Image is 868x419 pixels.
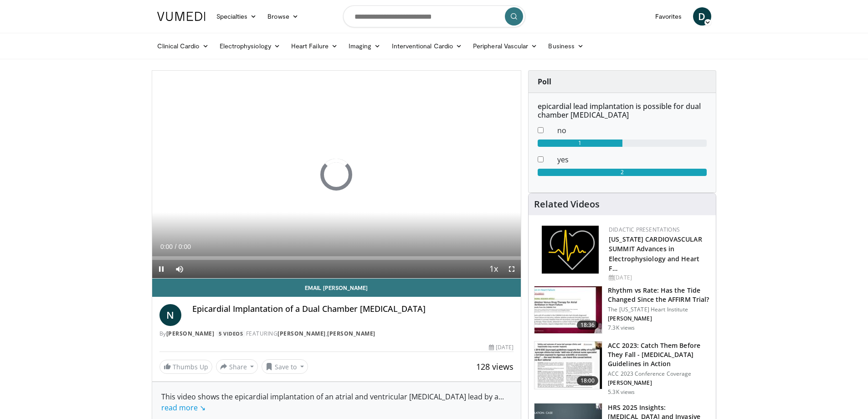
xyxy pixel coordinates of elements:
img: ec2c7e4b-2e60-4631-8939-1325775bd3e0.150x105_q85_crop-smart_upscale.jpg [534,286,602,334]
span: ... [161,392,504,413]
a: [US_STATE] CARDIOVASCULAR SUMMIT Advances in Electrophysiology and Heart F… [609,235,702,272]
img: cd699879-f8fc-4759-a0d5-b7dd06ea46bd.150x105_q85_crop-smart_upscale.jpg [534,341,602,389]
video-js: Video Player [152,71,521,279]
span: 18:36 [577,321,599,330]
a: [PERSON_NAME] [277,330,326,337]
span: 0:00 [160,243,173,250]
dd: no [550,125,714,136]
img: VuMedi Logo [157,12,205,21]
h3: Rhythm vs Rate: Has the Tide Changed Since the AFFIRM Trial? [608,286,710,304]
a: Email [PERSON_NAME] [152,279,521,297]
a: Thumbs Up [159,360,212,374]
a: [PERSON_NAME] [327,330,375,337]
button: Fullscreen [503,260,521,278]
a: Favorites [650,7,688,26]
a: 18:00 ACC 2023: Catch Them Before They Fall - [MEDICAL_DATA] Guidelines in Action ACC 2023 Confer... [534,341,710,396]
p: ACC 2023 Conference Coverage [608,370,710,378]
a: 5 Videos [216,330,246,338]
div: [DATE] [609,274,709,282]
p: [PERSON_NAME] [608,379,710,387]
span: / [175,243,177,250]
a: Specialties [211,7,262,26]
span: 0:00 [179,243,191,250]
a: read more ↘ [161,403,205,413]
h4: Related Videos [534,199,600,210]
div: 2 [538,169,707,176]
h4: Epicardial Implantation of a Dual Chamber [MEDICAL_DATA] [192,304,514,314]
div: 1 [538,140,622,147]
a: [PERSON_NAME] [166,330,215,337]
button: Pause [152,260,170,278]
h6: epicardial lead implantation is possible for dual chamber [MEDICAL_DATA] [538,102,707,119]
a: Electrophysiology [214,37,286,55]
strong: Poll [538,77,551,87]
div: Didactic Presentations [609,226,709,234]
div: [DATE] [489,343,514,352]
a: Browse [262,7,304,26]
a: Business [543,37,589,55]
button: Playback Rate [484,260,503,278]
p: [PERSON_NAME] [608,315,710,322]
a: Heart Failure [286,37,343,55]
h3: ACC 2023: Catch Them Before They Fall - [MEDICAL_DATA] Guidelines in Action [608,341,710,368]
a: D [693,7,711,26]
a: Imaging [343,37,386,55]
div: This video shows the epicardial implantation of an atrial and ventricular [MEDICAL_DATA] lead by a [161,391,512,413]
a: N [159,304,181,326]
p: 5.3K views [608,388,635,396]
p: 7.3K views [608,324,635,331]
div: Progress Bar [152,256,521,260]
a: Peripheral Vascular [467,37,543,55]
p: The [US_STATE] Heart Institute [608,306,710,313]
dd: yes [550,154,714,165]
input: Search topics, interventions [343,5,525,27]
div: By FEATURING , [159,330,514,338]
a: 18:36 Rhythm vs Rate: Has the Tide Changed Since the AFFIRM Trial? The [US_STATE] Heart Institute... [534,286,710,334]
button: Share [216,359,258,374]
span: 18:00 [577,376,599,385]
img: 1860aa7a-ba06-47e3-81a4-3dc728c2b4cf.png.150x105_q85_autocrop_double_scale_upscale_version-0.2.png [542,226,599,274]
span: 128 views [476,361,514,372]
button: Save to [262,359,308,374]
a: Clinical Cardio [152,37,214,55]
a: Interventional Cardio [386,37,468,55]
button: Mute [170,260,189,278]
